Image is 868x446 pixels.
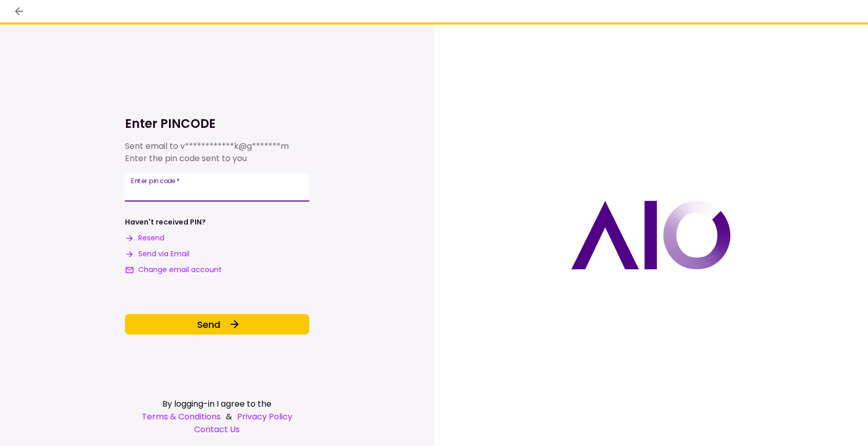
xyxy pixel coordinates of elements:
img: AIO logo [571,200,731,270]
button: back [10,3,28,20]
button: Send [125,314,309,334]
a: Terms & Conditions [142,410,221,423]
span: Send [197,318,220,331]
button: Resend [125,233,164,243]
button: Send via Email [125,249,189,259]
div: By logging-in I agree to the [125,397,309,410]
div: Haven't received PIN? [125,217,206,228]
label: Enter pin code [131,176,180,185]
h1: Enter PINCODE [125,116,309,132]
button: Change email account [125,264,222,275]
a: Privacy Policy [237,410,292,423]
div: & [125,410,309,423]
a: Contact Us [125,423,309,436]
div: Sent email to Enter the pin code sent to you [125,140,309,165]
